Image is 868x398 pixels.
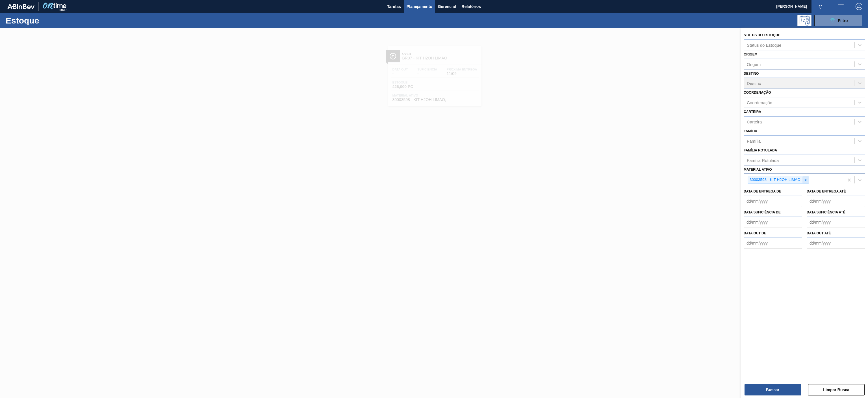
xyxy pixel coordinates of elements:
[744,210,781,214] label: Data suficiência de
[7,4,34,9] img: TNhmsLtSVTkK8tSr43FrP2fwEKptu5GPRR3wAAAABJRU5ErkJggg==
[807,189,846,193] label: Data de Entrega até
[747,100,772,105] div: Coordenação
[807,210,845,214] label: Data suficiência até
[747,158,779,162] div: Família Rotulada
[797,15,811,26] div: Pogramando: nenhum usuário selecionado
[856,3,862,10] img: Logout
[807,196,865,207] input: dd/mm/yyyy
[744,148,777,152] label: Família Rotulada
[807,217,865,228] input: dd/mm/yyyy
[747,62,761,67] div: Origem
[814,15,862,26] button: Filtro
[838,18,848,23] span: Filtro
[387,3,401,10] span: Tarefas
[837,3,844,10] img: userActions
[744,189,781,193] label: Data de Entrega de
[747,138,761,143] div: Família
[744,168,772,172] label: Material ativo
[747,42,782,47] div: Status do Estoque
[744,196,802,207] input: dd/mm/yyyy
[744,231,766,235] label: Data out de
[807,231,831,235] label: Data out até
[744,52,758,56] label: Origem
[407,3,432,10] span: Planejamento
[748,176,802,183] div: 30003598 - KIT H2OH LIMAO;
[744,237,802,249] input: dd/mm/yyyy
[438,3,456,10] span: Gerencial
[811,3,830,10] button: Notificações
[744,91,771,95] label: Coordenação
[744,217,802,228] input: dd/mm/yyyy
[744,110,761,114] label: Carteira
[462,3,481,10] span: Relatórios
[744,33,780,37] label: Status do Estoque
[807,237,865,249] input: dd/mm/yyyy
[6,17,96,24] h1: Estoque
[747,119,762,124] div: Carteira
[744,129,757,133] label: Família
[744,72,759,76] label: Destino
